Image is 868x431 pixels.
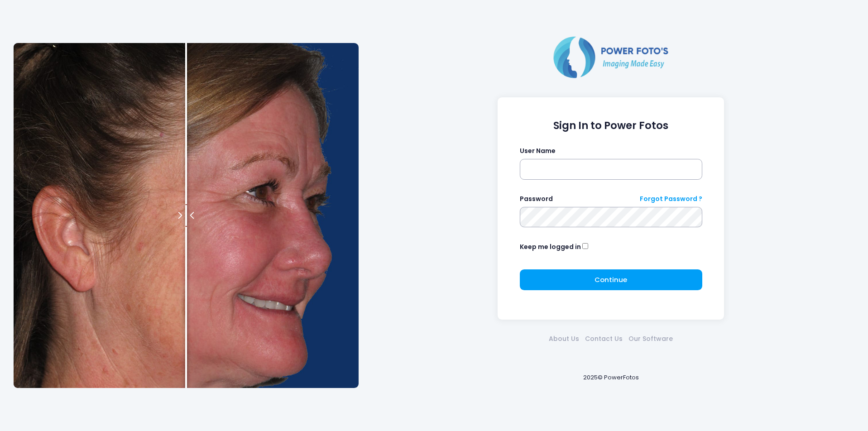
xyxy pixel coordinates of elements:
[520,146,556,156] label: User Name
[368,359,854,397] div: 2025© PowerFotos
[595,275,627,284] span: Continue
[626,334,676,344] a: Our Software
[546,334,582,344] a: About Us
[640,194,702,204] a: Forgot Password ?
[520,242,581,252] label: Keep me logged in
[582,334,626,344] a: Contact Us
[550,34,672,80] img: Logo
[520,194,553,204] label: Password
[520,269,702,290] button: Continue
[520,120,702,132] h1: Sign In to Power Fotos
